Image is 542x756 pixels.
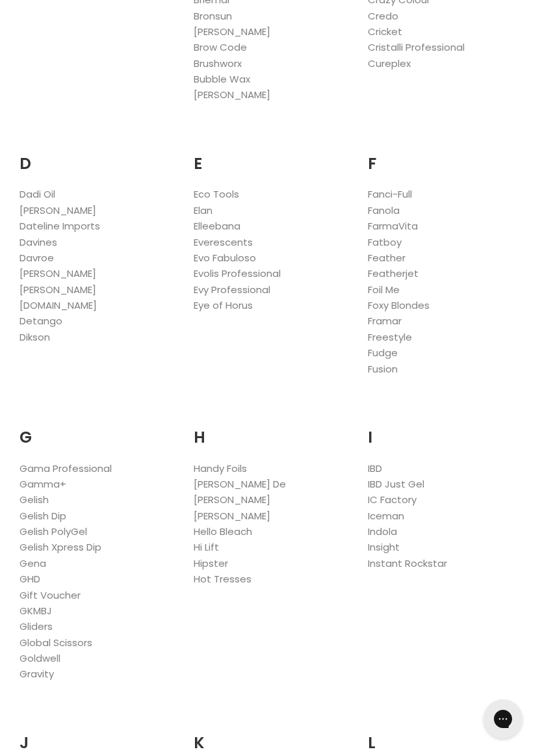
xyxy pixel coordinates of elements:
[19,477,66,491] a: Gamma+
[368,298,430,312] a: Foxy Blondes
[368,25,402,38] a: Cricket
[19,298,97,312] a: [DOMAIN_NAME]
[194,572,252,586] a: Hot Tresses
[19,283,96,296] a: [PERSON_NAME]
[194,25,270,38] a: [PERSON_NAME]
[19,540,101,554] a: Gelish Xpress Dip
[368,219,418,233] a: FarmaVita
[477,695,529,743] iframe: Gorgias live chat messenger
[194,72,250,86] a: Bubble Wax
[368,525,397,538] a: Indola
[19,667,54,681] a: Gravity
[368,235,402,249] a: Fatboy
[19,330,50,344] a: Dikson
[368,283,400,296] a: Foil Me
[368,714,523,756] h2: L
[19,235,57,249] a: Davines
[19,588,81,602] a: Gift Voucher
[194,540,219,554] a: Hi Lift
[19,556,46,570] a: Gena
[19,619,53,633] a: Gliders
[19,135,174,177] h2: D
[368,267,419,280] a: Featherjet
[194,203,213,217] a: Elan
[368,408,523,450] h2: I
[368,509,404,523] a: Iceman
[194,88,270,101] a: [PERSON_NAME]
[19,314,62,328] a: Detango
[19,714,174,756] h2: J
[19,203,96,217] a: [PERSON_NAME]
[194,509,270,523] a: [PERSON_NAME]
[19,572,40,586] a: GHD
[368,314,402,328] a: Framar
[19,651,60,665] a: Goldwell
[19,525,87,538] a: Gelish PolyGel
[194,40,247,54] a: Brow Code
[368,203,400,217] a: Fanola
[194,462,247,475] a: Handy Foils
[194,267,281,280] a: Evolis Professional
[194,525,252,538] a: Hello Bleach
[19,604,52,618] a: GKMBJ
[194,135,348,177] h2: E
[368,346,398,359] a: Fudge
[194,408,348,450] h2: H
[194,714,348,756] h2: K
[368,493,417,506] a: IC Factory
[19,267,96,280] a: [PERSON_NAME]
[194,187,239,201] a: Eco Tools
[194,235,253,249] a: Everescents
[368,540,400,554] a: Insight
[194,283,270,296] a: Evy Professional
[368,477,424,491] a: IBD Just Gel
[19,187,55,201] a: Dadi Oil
[368,9,398,23] a: Credo
[368,187,412,201] a: Fanci-Full
[19,509,66,523] a: Gelish Dip
[19,251,54,265] a: Davroe
[194,219,240,233] a: Elleebana
[19,636,92,649] a: Global Scissors
[194,298,253,312] a: Eye of Horus
[368,251,406,265] a: Feather
[368,135,523,177] h2: F
[368,556,447,570] a: Instant Rockstar
[19,408,174,450] h2: G
[19,462,112,475] a: Gama Professional
[368,40,465,54] a: Cristalli Professional
[368,362,398,376] a: Fusion
[194,556,228,570] a: Hipster
[194,251,256,265] a: Evo Fabuloso
[19,493,49,506] a: Gelish
[194,9,232,23] a: Bronsun
[368,462,382,475] a: IBD
[368,330,412,344] a: Freestyle
[19,219,100,233] a: Dateline Imports
[194,477,286,506] a: [PERSON_NAME] De [PERSON_NAME]
[194,57,242,70] a: Brushworx
[368,57,411,70] a: Cureplex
